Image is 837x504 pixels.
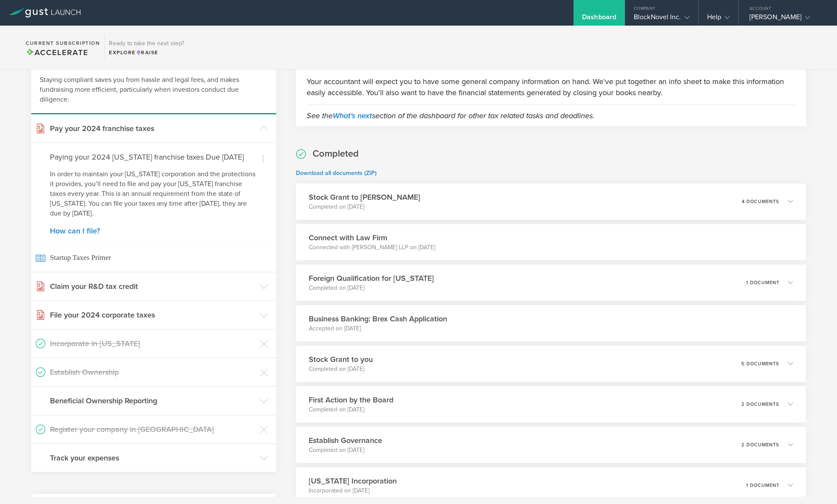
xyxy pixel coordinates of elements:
[749,13,822,26] div: [PERSON_NAME]
[333,111,372,120] a: What's next
[794,463,837,504] iframe: Chat Widget
[309,405,393,414] p: Completed on [DATE]
[741,402,779,407] p: 2 documents
[31,243,276,272] a: Startup Taxes Primer
[309,203,420,211] p: Completed on [DATE]
[741,443,779,447] p: 2 documents
[309,435,382,446] h3: Establish Governance
[309,354,373,365] h3: Stock Grant to you
[746,483,779,488] p: 1 document
[582,13,616,26] div: Dashboard
[50,424,256,435] h3: Register your company in [GEOGRAPHIC_DATA]
[307,76,795,98] p: Your accountant will expect you to have some general company information on hand. We've put toget...
[309,284,434,292] p: Completed on [DATE]
[313,148,359,160] h2: Completed
[309,243,435,252] p: Connected with [PERSON_NAME] LLP on [DATE]
[50,452,256,463] h3: Track your expenses
[634,13,690,26] div: BlockNovel Inc.
[50,169,258,218] p: In order to maintain your [US_STATE] corporation and the protections it provides, you’ll need to ...
[746,280,779,285] p: 1 document
[50,123,256,134] h3: Pay your 2024 franchise taxes
[309,446,382,454] p: Completed on [DATE]
[309,232,435,243] h3: Connect with Law Firm
[31,67,276,114] div: Staying compliant saves you from hassle and legal fees, and makes fundraising more efficient, par...
[109,41,184,47] h3: Ready to take the next step?
[309,273,434,284] h3: Foreign Qualification for [US_STATE]
[50,367,256,378] h3: Establish Ownership
[741,361,779,366] p: 5 documents
[109,49,184,56] div: Explore
[50,151,258,163] h4: Paying your 2024 [US_STATE] franchise taxes Due [DATE]
[50,395,256,406] h3: Beneficial Ownership Reporting
[707,13,730,26] div: Help
[50,281,256,292] h3: Claim your R&D tax credit
[307,111,594,120] em: See the section of the dashboard for other tax related tasks and deadlines.
[296,169,377,177] a: Download all documents (ZIP)
[26,41,100,46] h2: Current Subscription
[309,475,397,487] h3: [US_STATE] Incorporation
[309,313,447,324] h3: Business Banking: Brex Cash Application
[104,34,188,61] div: Ready to take the next step?ExploreRaise
[309,324,447,333] p: Accepted on [DATE]
[136,50,158,55] span: Raise
[26,48,88,57] span: Accelerate
[309,394,393,405] h3: First Action by the Board
[35,243,272,272] span: Startup Taxes Primer
[50,309,256,320] h3: File your 2024 corporate taxes
[309,365,373,373] p: Completed on [DATE]
[50,338,256,349] h3: Incorporate in [US_STATE]
[309,487,397,495] p: Incorporated on [DATE]
[309,192,420,203] h3: Stock Grant to [PERSON_NAME]
[742,199,779,204] p: 4 documents
[50,227,258,235] a: How can I file?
